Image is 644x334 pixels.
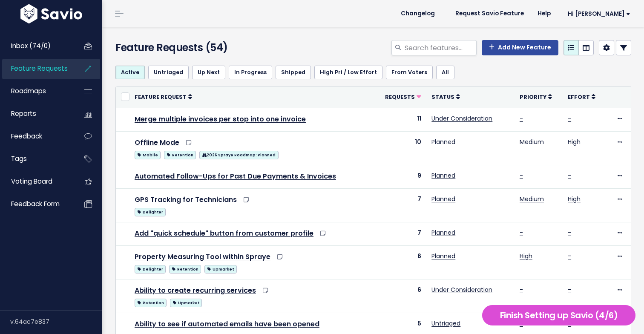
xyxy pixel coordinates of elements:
a: Help [531,7,558,20]
a: Delighter [135,206,166,217]
a: Automated Follow-Ups for Past Due Payments & Invoices [135,171,336,181]
span: Inbox (74/0) [11,41,51,50]
a: Effort [568,92,595,101]
h4: Feature Requests (54) [115,40,279,55]
span: Reports [11,109,36,118]
a: Retention [169,263,201,274]
a: - [568,171,571,180]
ul: Filter feature requests [115,66,631,79]
a: Tags [2,149,71,169]
a: Add New Feature [482,40,558,55]
a: Upmarket [170,297,202,308]
a: - [568,114,571,123]
a: Ability to create recurring services [135,285,256,295]
span: Priority [520,93,546,101]
a: High [568,138,581,146]
a: Untriaged [431,319,460,328]
a: Roadmaps [2,81,71,101]
span: Feature Request [135,93,187,101]
a: Requests [385,92,421,101]
td: 9 [376,165,427,188]
span: Feedback form [11,199,60,208]
span: Requests [385,93,415,101]
a: Medium [520,138,544,146]
a: - [520,171,523,180]
div: v.64ac7e837 [10,311,102,333]
a: Under Consideration [431,114,492,123]
a: Priority [520,92,552,101]
a: - [520,285,523,294]
a: Feature Request [135,92,192,101]
a: Retention [164,149,196,160]
a: Untriaged [148,66,189,79]
span: Changelog [401,11,435,17]
a: Planned [431,138,455,146]
span: Upmarket [204,265,236,274]
td: 6 [376,279,427,313]
a: Under Consideration [431,285,492,294]
a: Voting Board [2,172,71,191]
a: Status [431,92,460,101]
a: Ability to see if automated emails have been opened [135,319,319,329]
a: Property Measuring Tool within Spraye [135,252,270,262]
a: - [520,114,523,123]
span: Mobile [135,151,161,159]
a: Delighter [135,263,166,274]
span: Delighter [135,265,166,274]
a: 2026 Spraye Roadmap: Planned [199,149,278,160]
span: Hi [PERSON_NAME] [568,11,630,17]
span: Feedback [11,132,42,141]
td: 7 [376,188,427,222]
td: 11 [376,108,427,131]
a: GPS Tracking for Technicians [135,195,237,204]
span: Effort [568,93,590,101]
span: Status [431,93,454,101]
a: Up Next [192,66,225,79]
span: Retention [169,265,201,274]
a: High [520,252,532,260]
a: High Pri / Low Effort [314,66,382,79]
a: High [568,195,581,203]
a: From Voters [386,66,433,79]
a: Planned [431,228,455,237]
span: Upmarket [170,299,202,307]
a: All [436,66,454,79]
input: Search features... [404,40,477,55]
a: Active [115,66,145,79]
img: logo-white.9d6f32f41409.svg [18,4,84,23]
a: - [568,228,571,237]
span: 2026 Spraye Roadmap: Planned [199,151,278,159]
a: Feedback [2,127,71,146]
a: Request Savio Feature [448,7,531,20]
a: Planned [431,195,455,203]
span: Voting Board [11,177,52,186]
td: 7 [376,222,427,245]
td: 6 [376,246,427,279]
a: In Progress [229,66,272,79]
span: Delighter [135,208,166,216]
a: Feedback form [2,194,71,214]
a: Add "quick schedule" button from customer profile [135,228,313,238]
a: - [568,252,571,260]
a: Retention [135,297,167,308]
a: Planned [431,252,455,260]
a: Planned [431,171,455,180]
a: Inbox (74/0) [2,36,71,56]
a: Shipped [276,66,311,79]
a: - [568,285,571,294]
a: Offline Mode [135,138,179,147]
span: Retention [164,151,196,159]
a: Merge multiple invoices per stop into one invoice [135,114,306,124]
a: Mobile [135,149,161,160]
a: Hi [PERSON_NAME] [558,7,637,20]
span: Feature Requests [11,64,68,73]
span: Tags [11,154,27,163]
a: Medium [520,195,544,203]
span: Roadmaps [11,86,46,95]
a: Upmarket [204,263,236,274]
span: Retention [135,299,167,307]
a: Reports [2,104,71,124]
td: 10 [376,131,427,165]
h5: Finish Setting up Savio (4/6) [486,309,632,322]
a: - [520,228,523,237]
